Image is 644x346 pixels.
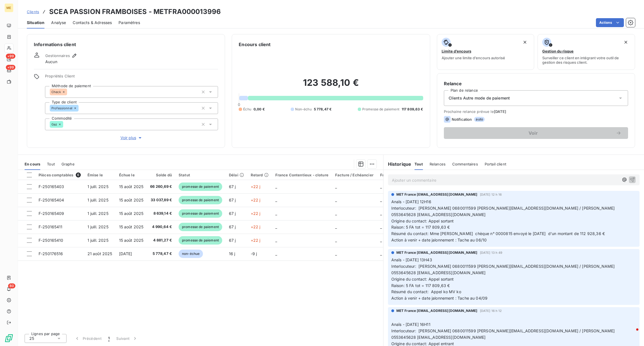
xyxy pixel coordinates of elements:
[239,77,423,94] h2: 123 588,10 €
[87,184,108,189] span: 1 juill. 2025
[442,49,471,53] span: Limite d’encours
[275,173,328,177] div: France Contentieux - cloture
[6,54,15,59] span: +99
[335,238,337,243] span: _
[120,135,143,141] span: Voir plus
[119,211,144,216] span: 15 août 2025
[150,184,172,189] span: 66 260,69 €
[391,257,432,262] span: Anaïs - [DATE] 13H43
[335,211,337,216] span: _
[119,224,144,229] span: 15 août 2025
[87,198,108,202] span: 1 juill. 2025
[4,334,13,343] img: Logo LeanPay
[391,238,487,242] span: Action à venir + date jalonnement : Tache au 06/10
[239,41,271,48] h6: Encours client
[391,206,615,210] span: Interlocuteur: [PERSON_NAME] 0680011599 [PERSON_NAME][EMAIL_ADDRESS][DOMAIN_NAME] / [PERSON_NAME]
[87,224,108,229] span: 1 juill. 2025
[51,123,57,126] span: Gaz
[251,184,261,189] span: +22 j
[449,95,510,101] span: Clients Autre mode de paiement
[76,172,81,177] span: 6
[480,251,503,254] span: [DATE] 13 h 49
[494,109,506,114] span: [DATE]
[119,173,144,177] div: Échue le
[444,80,628,87] h6: Relance
[275,198,277,202] span: _
[396,192,478,197] span: MET France [EMAIL_ADDRESS][DOMAIN_NAME]
[45,59,57,65] span: Aucun
[391,264,615,269] span: Interlocuteur: [PERSON_NAME] 0680011599 [PERSON_NAME][EMAIL_ADDRESS][DOMAIN_NAME] / [PERSON_NAME]
[254,107,265,112] span: 0,00 €
[444,109,628,114] span: Prochaine relance prévue le
[444,127,628,139] button: Voir
[335,251,337,256] span: _
[27,9,39,15] a: Clients
[39,211,64,216] span: F-250165409
[275,211,277,216] span: _
[437,34,534,70] button: Limite d’encoursAjouter une limite d’encours autorisé
[105,333,113,344] button: 1
[51,106,72,110] span: Professionnel
[391,277,454,281] span: Origine du contact: Appel sortant
[415,162,423,166] span: Tout
[27,10,39,14] span: Clients
[380,251,382,256] span: _
[251,251,257,256] span: -9 j
[402,107,423,112] span: 117 809,63 €
[480,193,502,196] span: [DATE] 12 h 16
[251,173,269,177] div: Retard
[87,173,112,177] div: Émise le
[87,238,108,243] span: 1 juill. 2025
[229,224,236,229] span: 67 j
[119,184,144,189] span: 15 août 2025
[452,162,478,166] span: Commentaires
[362,107,399,112] span: Promesse de paiement
[391,225,450,229] span: Raison: 5 FA tot = 117 809,63 €
[391,270,486,275] span: 0553645628 [EMAIL_ADDRESS][DOMAIN_NAME]
[335,173,373,177] div: Facture / Echéancier
[179,183,222,191] span: promesse de paiement
[380,224,382,229] span: _
[275,238,277,243] span: _
[25,162,40,166] span: En cours
[179,236,222,245] span: promesse de paiement
[51,90,61,94] span: Check
[229,238,236,243] span: 67 j
[380,211,382,216] span: _
[485,162,506,166] span: Portail client
[625,327,638,340] iframe: Intercom live chat
[275,251,277,256] span: _
[108,336,110,341] span: 1
[67,89,72,94] input: Ajouter une valeur
[314,107,332,112] span: 5 778,47 €
[150,251,172,257] span: 5 778,47 €
[45,53,70,58] span: Gestionnaires
[396,250,478,255] span: MET France [EMAIL_ADDRESS][DOMAIN_NAME]
[49,7,221,17] h3: SCEA PASSION FRAMBOISES - METFRA000013996
[391,199,431,204] span: Anaïs - [DATE] 12H16
[251,238,261,243] span: +22 j
[39,184,64,189] span: F-250165403
[34,41,218,48] h6: Informations client
[179,223,222,231] span: promesse de paiement
[29,336,34,341] span: 25
[79,106,83,111] input: Ajouter une valeur
[45,74,218,82] span: Propriétés Client
[391,296,488,300] span: Action à venir + date jalonnement : Tache au 04/09
[39,172,81,177] div: Pièces comptables
[251,198,261,202] span: +22 j
[251,224,261,229] span: +22 j
[73,20,112,25] span: Contacts & Adresses
[380,184,382,189] span: _
[380,173,438,177] div: France Contentieux - ouverture
[119,198,144,202] span: 15 août 2025
[71,333,105,344] button: Précédent
[596,18,624,27] button: Actions
[229,198,236,202] span: 67 j
[335,224,337,229] span: _
[275,224,277,229] span: _
[119,251,132,256] span: [DATE]
[6,65,15,70] span: +99
[391,341,454,346] span: Origine du contact: Appel entrant
[39,238,63,243] span: F-250165410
